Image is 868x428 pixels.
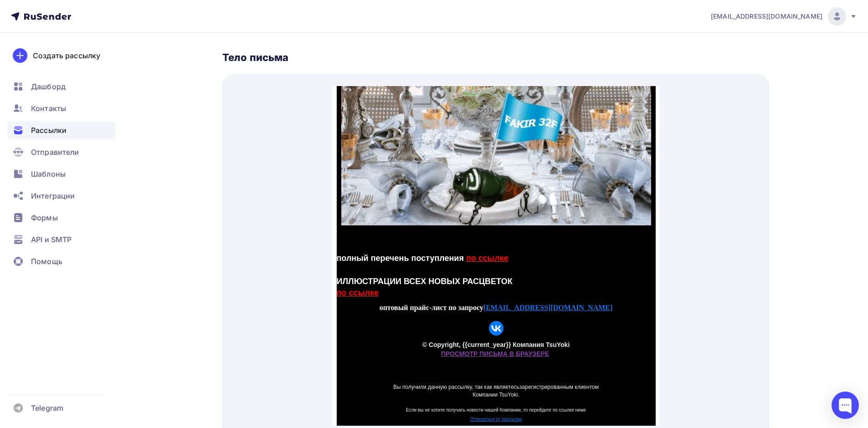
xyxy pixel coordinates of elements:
span: Интеграции [31,190,75,201]
sup: Если вы не хотите получать новости нашей Компании, то перейдите по ссылке ниже [74,321,254,326]
a: Отписаться от рассылки [138,331,190,336]
div: Создать рассылку [33,50,100,61]
a: по ссылке [5,202,47,211]
span: Отправители [31,147,79,158]
span: Формы [31,212,58,223]
span: [EMAIL_ADDRESS][DOMAIN_NAME] [711,12,822,21]
a: [EMAIL_ADDRESS][DOMAIN_NAME] [151,218,281,225]
span: API и SMTP [31,234,72,245]
img: VK [157,235,171,250]
a: по ссылке [134,168,176,177]
a: Рассылки [7,121,116,139]
a: ПРОСМОТР ПИСЬМА В БРАУЗЕРЕ [109,264,217,271]
span: Контакты [31,103,66,114]
div: Тело письма [222,51,769,64]
span: Telegram [31,403,63,413]
span: © Copyright, {{current_year}} Компания TsuYoki [90,255,238,262]
span: зарегистрированным клиентом [187,298,267,304]
span: Шаблоны [31,168,66,179]
span: Компании TsuYoki. [140,306,187,312]
span: полный перечень поступления [5,168,132,177]
a: Отправители [7,143,116,161]
a: Формы [7,209,116,227]
span: Вы получили данную рассылку, так как являетесь [61,298,187,304]
span: ИЛЛЮСТРАЦИИ ВСЕХ НОВЫХ РАСЦВЕТОК [5,191,180,200]
span: Рассылки [31,125,67,136]
a: Шаблоны [7,165,116,183]
span: Помощь [31,256,62,267]
table: VK icon [157,235,171,250]
a: Дашборд [7,77,116,96]
div: social [9,235,319,250]
strong: оптовый прайс-лист по запросу [47,218,151,225]
span: Дашборд [31,81,66,92]
a: [EMAIL_ADDRESS][DOMAIN_NAME] [711,7,857,25]
a: Контакты [7,99,116,117]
